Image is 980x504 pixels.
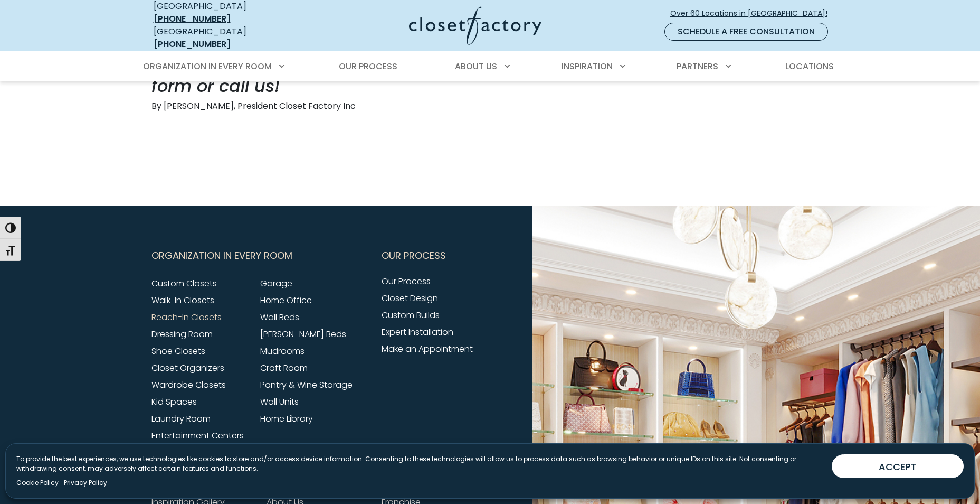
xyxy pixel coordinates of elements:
[562,60,613,72] span: Inspiration
[260,413,313,425] a: Home Library
[260,328,346,340] a: [PERSON_NAME] Beds
[136,52,845,81] nav: Primary Menu
[785,60,834,72] span: Locations
[260,294,312,306] a: Home Office
[151,242,369,269] button: Footer Subnav Button - Organization in Every Room
[382,292,438,304] a: Closet Design
[151,379,226,391] a: Wardrobe Closets
[670,4,836,23] a: Over 60 Locations in [GEOGRAPHIC_DATA]!
[260,362,308,374] a: Craft Room
[382,343,473,355] a: Make an Appointment
[154,25,307,51] div: [GEOGRAPHIC_DATA]
[382,242,446,269] span: Our Process
[664,23,828,41] a: Schedule a Free Consultation
[151,294,214,306] a: Walk-In Closets
[151,345,205,357] a: Shoe Closets
[151,413,211,425] a: Laundry Room
[151,328,213,340] a: Dressing Room
[143,60,272,72] span: Organization in Every Room
[382,309,440,321] a: Custom Builds
[151,362,224,374] a: Closet Organizers
[677,60,718,72] span: Partners
[260,345,305,357] a: Mudrooms
[382,242,484,269] button: Footer Subnav Button - Our Process
[16,454,823,473] p: To provide the best experiences, we use technologies like cookies to store and/or access device i...
[151,311,222,323] a: Reach-In Closets
[151,277,217,290] a: Custom Closets
[151,242,292,269] span: Organization in Every Room
[64,478,107,488] a: Privacy Policy
[151,396,197,408] a: Kid Spaces
[154,38,231,50] a: [PHONE_NUMBER]
[670,8,836,19] span: Over 60 Locations in [GEOGRAPHIC_DATA]!
[151,100,829,113] p: By [PERSON_NAME], President Closet Factory Inc
[339,60,397,72] span: Our Process
[260,396,299,408] a: Wall Units
[151,430,244,442] a: Entertainment Centers
[382,275,431,287] a: Our Process
[409,6,541,45] img: Closet Factory Logo
[832,454,964,478] button: ACCEPT
[455,60,497,72] span: About Us
[260,277,292,290] a: Garage
[382,326,453,338] a: Expert Installation
[16,478,59,488] a: Cookie Policy
[154,13,231,25] a: [PHONE_NUMBER]
[260,311,299,323] a: Wall Beds
[260,379,353,391] a: Pantry & Wine Storage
